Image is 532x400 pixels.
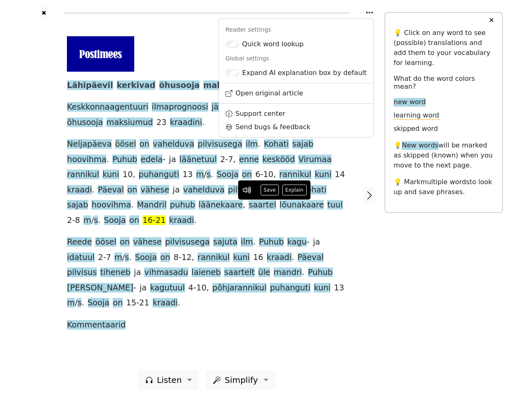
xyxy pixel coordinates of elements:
[253,237,256,247] span: .
[180,155,217,165] span: läänetuul
[126,298,150,308] span: 15-21
[242,39,304,49] div: Quick word lookup
[188,283,207,293] span: 4-10
[273,267,302,278] span: mandri
[153,298,177,308] span: kraadi
[198,139,242,150] span: pilvisusega
[160,252,170,263] span: on
[197,252,229,263] span: rannikul
[177,298,180,308] span: .
[123,170,133,180] span: 10
[219,22,374,37] div: Reader settings
[98,185,124,195] span: Päeval
[67,215,80,226] span: 2-8
[91,215,94,226] span: /
[335,170,345,180] span: 14
[67,283,133,293] span: [PERSON_NAME]
[67,185,92,195] span: kraadi
[394,111,439,120] span: learning word
[81,298,84,308] span: .
[67,267,97,278] span: pilvisus
[133,170,135,180] span: ,
[91,200,131,210] span: hoovihma
[402,141,438,150] span: New words
[219,37,374,51] a: Quick word lookup
[204,170,207,180] span: /
[150,283,185,293] span: kagutuul
[134,267,141,278] span: ja
[106,117,153,128] span: maksiumud
[334,283,344,293] span: 13
[140,283,147,293] span: ja
[133,283,136,293] span: -
[394,125,438,133] span: skipped word
[233,155,236,165] span: ,
[67,155,106,165] span: hoovihma
[242,68,367,78] div: Expand AI explanation box by default
[84,215,91,226] span: m
[157,374,182,386] span: Listen
[75,298,77,308] span: /
[315,170,331,180] span: kuni
[140,185,169,195] span: vähese
[67,117,103,128] span: õhusooja
[394,28,494,68] p: 💡 Click on any word to see (possible) translations and add them to your vocabulary for learning.
[163,155,165,165] span: -
[138,370,199,390] button: Listen
[262,155,295,165] span: keskööd
[394,177,494,197] p: 💡 Mark to look up and save phrases.
[169,215,194,226] span: kraadi
[302,267,304,278] span: .
[114,252,122,263] span: m
[199,200,243,210] span: läänekaare
[258,267,270,278] span: üle
[115,139,136,150] span: öösel
[67,102,148,112] span: Keskkonnaagentuuri
[135,252,157,263] span: Sooja
[394,75,494,90] h6: What do the word colors mean?
[394,98,426,107] span: new word
[207,170,211,180] span: s
[172,185,180,195] span: ja
[67,252,94,263] span: idatuul
[246,139,258,150] span: ilm
[206,370,275,390] button: Simplify
[77,298,81,308] span: s
[287,237,307,247] span: kagu
[239,155,259,165] span: enne
[133,237,162,247] span: vähese
[212,283,266,293] span: põhjarannikul
[140,155,163,165] span: edela
[484,13,499,28] button: ✕
[170,117,202,128] span: kraadini
[264,139,289,150] span: Kohati
[241,237,253,247] span: ilm
[152,102,208,112] span: ilmaprognoosi
[143,215,166,226] span: 16-21
[298,252,324,263] span: Päeval
[125,252,129,263] span: s
[174,252,192,263] span: 8-12
[40,7,47,20] button: ✖
[169,155,176,165] span: ja
[144,267,188,278] span: vihmasadu
[307,237,310,247] span: -
[156,117,166,128] span: 23
[207,283,209,293] span: ,
[165,237,209,247] span: pilvisusega
[224,267,255,278] span: saartelt
[67,200,88,210] span: sajab
[394,140,494,170] p: 💡 will be marked as skipped (known) when you move to the next page.
[270,283,310,293] span: puhanguti
[196,170,204,180] span: m
[182,170,192,180] span: 13
[94,215,98,226] span: s
[282,185,307,195] button: Explain
[220,155,233,165] span: 2-7
[327,200,342,210] span: tuul
[192,252,194,263] span: ,
[212,102,229,112] span: järgi
[113,298,123,308] span: on
[67,170,99,180] span: rannikul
